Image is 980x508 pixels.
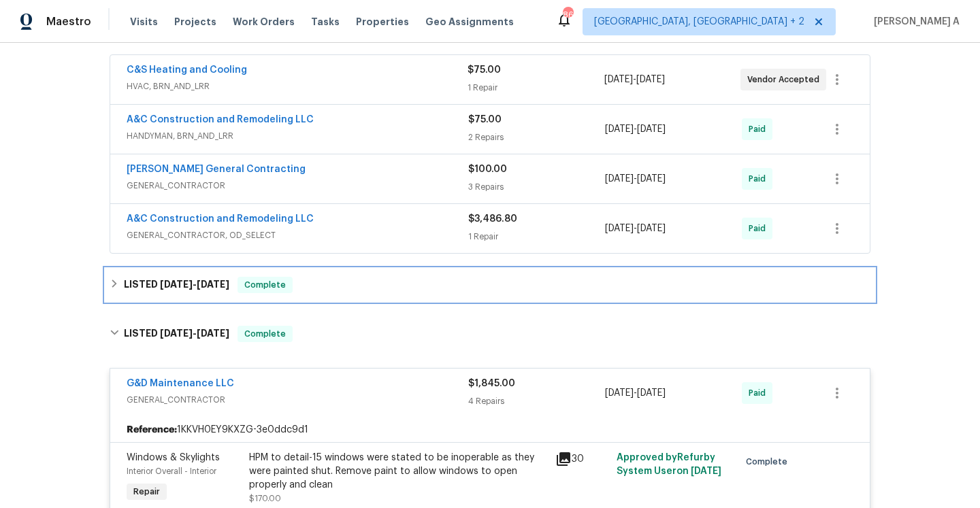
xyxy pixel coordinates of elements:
[468,165,507,174] span: $100.00
[127,115,314,124] a: A&C Construction and Remodeling LLC
[249,451,547,492] div: HPM to detail-15 windows were stated to be inoperable as they were painted shut. Remove paint to ...
[747,73,825,86] span: Vendor Accepted
[105,312,875,356] div: LISTED [DATE]-[DATE]Complete
[563,8,572,22] div: 86
[46,15,91,29] span: Maestro
[605,124,634,134] span: [DATE]
[468,81,604,95] div: 1 Repair
[691,467,721,476] span: [DATE]
[127,467,216,475] span: Interior Overall - Interior
[239,327,291,341] span: Complete
[127,228,468,242] span: GENERAL_CONTRACTOR, OD_SELECT
[605,222,666,235] span: -
[160,280,229,289] span: -
[160,328,229,338] span: -
[468,214,517,224] span: $3,486.80
[468,379,515,388] span: $1,845.00
[468,180,605,194] div: 3 Repairs
[124,326,229,342] h6: LISTED
[637,388,666,398] span: [DATE]
[749,122,771,136] span: Paid
[127,423,177,437] b: Reference:
[239,278,291,292] span: Complete
[868,15,960,29] span: [PERSON_NAME] A
[128,485,165,498] span: Repair
[127,129,468,143] span: HANDYMAN, BRN_AND_LRR
[637,174,666,184] span: [DATE]
[468,131,605,144] div: 2 Repairs
[124,277,229,293] h6: LISTED
[127,80,468,93] span: HVAC, BRN_AND_LRR
[746,455,793,469] span: Complete
[127,393,468,407] span: GENERAL_CONTRACTOR
[617,453,721,476] span: Approved by Refurby System User on
[356,15,409,29] span: Properties
[749,386,771,400] span: Paid
[468,65,501,75] span: $75.00
[468,394,605,408] div: 4 Repairs
[127,453,220,462] span: Windows & Skylights
[127,179,468,192] span: GENERAL_CONTRACTOR
[233,15,295,29] span: Work Orders
[637,224,666,233] span: [DATE]
[425,15,514,29] span: Geo Assignments
[594,15,804,29] span: [GEOGRAPHIC_DATA], [GEOGRAPHIC_DATA] + 2
[249,494,281,503] span: $170.00
[605,386,666,400] span: -
[311,17,340,27] span: Tasks
[130,15,158,29] span: Visits
[605,224,634,233] span: [DATE]
[105,269,875,301] div: LISTED [DATE]-[DATE]Complete
[110,418,870,442] div: 1KKVH0EY9KXZG-3e0ddc9d1
[749,172,771,186] span: Paid
[604,75,633,84] span: [DATE]
[605,174,634,184] span: [DATE]
[197,280,229,289] span: [DATE]
[555,451,608,467] div: 30
[127,379,234,388] a: G&D Maintenance LLC
[197,328,229,338] span: [DATE]
[127,65,247,75] a: C&S Heating and Cooling
[636,75,665,84] span: [DATE]
[749,222,771,235] span: Paid
[127,165,306,174] a: [PERSON_NAME] General Contracting
[160,328,193,338] span: [DATE]
[468,115,502,124] span: $75.00
[604,73,665,86] span: -
[468,230,605,243] div: 1 Repair
[127,214,314,224] a: A&C Construction and Remodeling LLC
[174,15,216,29] span: Projects
[605,122,666,136] span: -
[637,124,666,134] span: [DATE]
[160,280,193,289] span: [DATE]
[605,172,666,186] span: -
[605,388,634,398] span: [DATE]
